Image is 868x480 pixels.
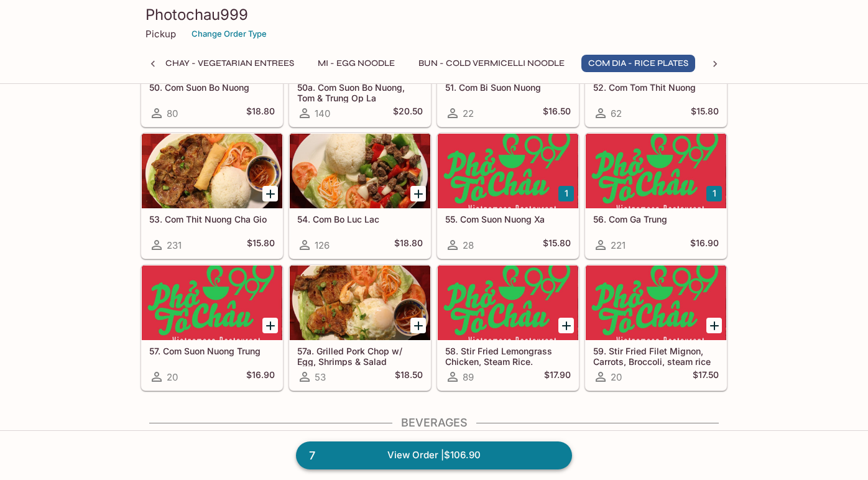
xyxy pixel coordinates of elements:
[437,265,579,390] a: 58. Stir Fried Lemongrass Chicken, Steam Rice.89$17.90
[262,186,278,201] button: Add 53. Com Thit Nuong Cha Gio
[393,106,423,121] h5: $20.50
[581,55,695,72] button: Com Dia - Rice Plates
[297,214,423,224] h5: 54. Com Bo Luc Lac
[167,371,178,383] span: 20
[149,214,275,224] h5: 53. Com Thit Nuong Cha Gio
[142,134,282,208] div: 53. Com Thit Nuong Cha Gio
[149,82,275,93] h5: 50. Com Suon Bo Nuong
[693,369,719,384] h5: $17.50
[410,186,426,201] button: Add 54. Com Bo Luc Lac
[167,108,178,119] span: 80
[141,265,283,390] a: 57. Com Suon Nuong Trung20$16.90
[593,214,719,224] h5: 56. Com Ga Trung
[445,82,571,93] h5: 51. Com Bi Suon Nuong
[290,265,430,340] div: 57a. Grilled Pork Chop w/ Egg, Shrimps & Salad
[543,238,571,252] h5: $15.80
[410,318,426,333] button: Add 57a. Grilled Pork Chop w/ Egg, Shrimps & Salad
[463,239,474,251] span: 28
[167,239,182,251] span: 231
[297,82,423,103] h5: 50a. Com Suon Bo Nuong, Tom & Trung Op La
[246,369,275,384] h5: $16.90
[297,346,423,366] h5: 57a. Grilled Pork Chop w/ Egg, Shrimps & Salad
[611,371,622,383] span: 20
[145,28,176,40] p: Pickup
[290,134,430,208] div: 54. Com Bo Luc Lac
[289,133,431,259] a: 54. Com Bo Luc Lac126$18.80
[586,265,726,340] div: 59. Stir Fried Filet Mignon, Carrots, Broccoli, steam rice
[135,55,301,72] button: Mon Chay - Vegetarian Entrees
[558,186,574,201] button: Add 55. Com Suon Nuong Xa
[463,108,474,119] span: 22
[315,371,326,383] span: 53
[586,134,726,208] div: 56. Com Ga Trung
[593,82,719,93] h5: 52. Com Tom Thit Nuong
[142,265,282,340] div: 57. Com Suon Nuong Trung
[246,106,275,121] h5: $18.80
[445,346,571,366] h5: 58. Stir Fried Lemongrass Chicken, Steam Rice.
[438,134,578,208] div: 55. Com Suon Nuong Xa
[145,5,723,24] h3: Photochau999
[315,108,330,119] span: 140
[262,318,278,333] button: Add 57. Com Suon Nuong Trung
[463,371,474,383] span: 89
[706,318,722,333] button: Add 59. Stir Fried Filet Mignon, Carrots, Broccoli, steam rice
[611,239,626,251] span: 221
[690,238,719,252] h5: $16.90
[585,133,727,259] a: 56. Com Ga Trung221$16.90
[543,106,571,121] h5: $16.50
[544,369,571,384] h5: $17.90
[141,416,727,430] h4: Beverages
[247,238,275,252] h5: $15.80
[149,346,275,356] h5: 57. Com Suon Nuong Trung
[445,214,571,224] h5: 55. Com Suon Nuong Xa
[395,369,423,384] h5: $18.50
[611,108,622,119] span: 62
[438,265,578,340] div: 58. Stir Fried Lemongrass Chicken, Steam Rice.
[302,447,323,464] span: 7
[289,265,431,390] a: 57a. Grilled Pork Chop w/ Egg, Shrimps & Salad53$18.50
[296,441,572,469] a: 7View Order |$106.90
[706,186,722,201] button: Add 56. Com Ga Trung
[412,55,571,72] button: Bun - Cold Vermicelli Noodle
[186,24,272,44] button: Change Order Type
[311,55,402,72] button: Mi - Egg Noodle
[585,265,727,390] a: 59. Stir Fried Filet Mignon, Carrots, Broccoli, steam rice20$17.50
[394,238,423,252] h5: $18.80
[437,133,579,259] a: 55. Com Suon Nuong Xa28$15.80
[558,318,574,333] button: Add 58. Stir Fried Lemongrass Chicken, Steam Rice.
[315,239,330,251] span: 126
[691,106,719,121] h5: $15.80
[141,133,283,259] a: 53. Com Thit Nuong Cha Gio231$15.80
[593,346,719,366] h5: 59. Stir Fried Filet Mignon, Carrots, Broccoli, steam rice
